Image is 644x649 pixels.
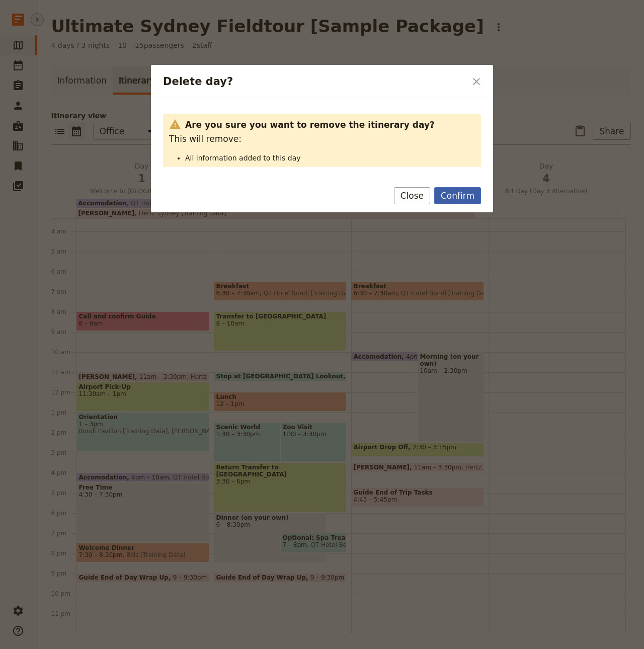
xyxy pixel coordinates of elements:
[185,153,475,163] li: All information added to this day
[468,73,485,90] button: Close dialog
[394,187,430,204] button: Close
[169,133,475,145] p: This will remove:
[434,187,481,204] button: Confirm
[185,119,475,131] strong: Are you sure you want to remove the itinerary day?
[163,74,466,89] h2: Delete day?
